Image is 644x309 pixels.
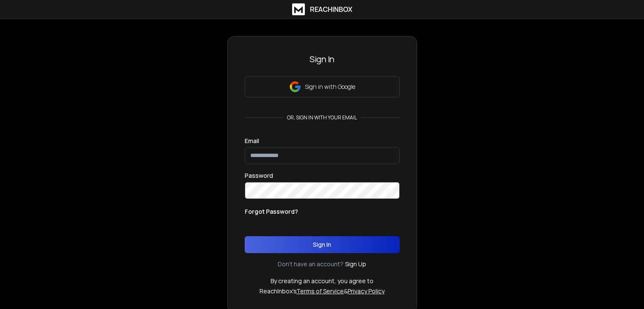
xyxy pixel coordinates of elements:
p: or, sign in with your email [284,114,360,121]
a: Terms of Service [296,287,344,295]
h3: Sign In [245,53,400,65]
button: Sign In [245,236,400,253]
p: Sign in with Google [305,83,355,91]
a: ReachInbox [292,3,352,15]
label: Email [245,138,259,144]
h1: ReachInbox [310,4,352,14]
button: Sign in with Google [245,76,400,97]
p: Don't have an account? [278,260,343,268]
a: Sign Up [345,260,366,268]
p: Forgot Password? [245,207,298,216]
p: By creating an account, you agree to [271,277,373,285]
label: Password [245,173,273,179]
img: logo [292,3,305,15]
p: ReachInbox's & [260,287,384,295]
a: Privacy Policy [348,287,384,295]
